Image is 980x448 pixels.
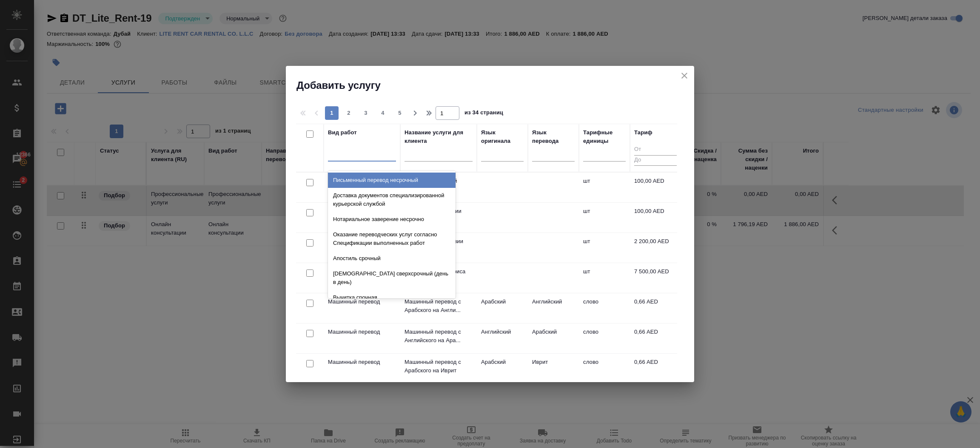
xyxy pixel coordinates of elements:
[477,323,528,353] td: Английский
[481,128,524,145] div: Язык оригинала
[634,128,652,137] div: Тариф
[634,145,677,155] input: От
[630,203,681,233] td: 100,00 AED
[528,323,579,353] td: Арабский
[328,227,456,251] div: Оказание переводческих услуг согласно Спецификации выполненных работ
[579,173,630,202] td: шт
[359,106,373,120] button: 3
[328,266,456,290] div: [DEMOGRAPHIC_DATA] сверхсрочный (день в день)
[528,293,579,323] td: Английский
[579,233,630,263] td: шт
[328,212,456,227] div: Нотариальное заверение несрочно
[630,354,681,383] td: 0,66 AED
[528,354,579,383] td: Иврит
[405,128,473,145] div: Название услуги для клиента
[342,106,356,120] button: 2
[328,358,396,366] p: Машинный перевод
[630,173,681,202] td: 100,00 AED
[328,251,456,266] div: Апостиль срочный
[376,106,390,120] button: 4
[328,128,357,137] div: Вид работ
[393,109,407,117] span: 5
[376,109,390,117] span: 4
[405,328,473,345] p: Машинный перевод с Английского на Ара...
[579,203,630,233] td: шт
[477,293,528,323] td: Арабский
[532,128,575,145] div: Язык перевода
[678,69,691,82] button: close
[405,298,473,315] p: Машинный перевод с Арабского на Англи...
[393,106,407,120] button: 5
[579,354,630,383] td: слово
[328,290,456,305] div: Вычитка срочная
[630,323,681,353] td: 0,66 AED
[634,155,677,166] input: До
[359,109,373,117] span: 3
[630,263,681,293] td: 7 500,00 AED
[296,79,694,92] h2: Добавить услугу
[630,293,681,323] td: 0,66 AED
[405,358,473,375] p: Машинный перевод с Арабского на Иврит
[579,323,630,353] td: слово
[328,298,396,306] p: Машинный перевод
[328,173,456,188] div: Письменный перевод несрочный
[342,109,356,117] span: 2
[464,108,503,120] span: из 34 страниц
[579,263,630,293] td: шт
[328,328,396,336] p: Машинный перевод
[630,233,681,263] td: 2 200,00 AED
[579,293,630,323] td: слово
[583,128,626,145] div: Тарифные единицы
[328,188,456,212] div: Доставка документов специализированной курьерской службой
[477,354,528,383] td: Арабский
